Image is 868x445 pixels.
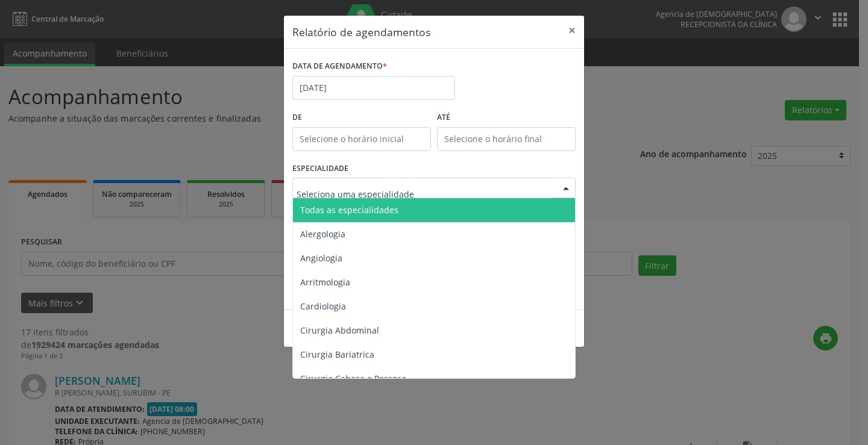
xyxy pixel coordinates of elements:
[297,182,551,206] input: Seleciona uma especialidade
[292,57,387,76] label: DATA DE AGENDAMENTO
[437,108,576,127] label: ATÉ
[300,325,379,336] span: Cirurgia Abdominal
[560,16,584,45] button: Close
[292,24,430,40] h5: Relatório de agendamentos
[300,276,350,288] span: Arritmologia
[300,349,374,360] span: Cirurgia Bariatrica
[300,228,345,240] span: Alergologia
[292,108,431,127] label: De
[292,76,455,100] input: Selecione uma data ou intervalo
[300,252,342,264] span: Angiologia
[437,127,576,151] input: Selecione o horário final
[300,204,398,216] span: Todas as especialidades
[300,300,346,312] span: Cardiologia
[292,127,431,151] input: Selecione o horário inicial
[300,373,406,384] span: Cirurgia Cabeça e Pescoço
[292,160,348,178] label: ESPECIALIDADE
